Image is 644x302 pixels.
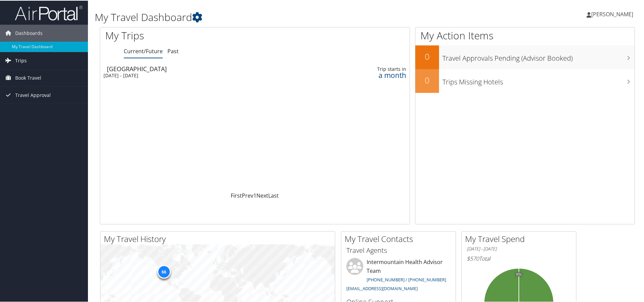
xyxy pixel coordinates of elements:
h1: My Trips [105,28,276,42]
a: [PHONE_NUMBER] / [PHONE_NUMBER] [367,276,446,282]
div: 66 [157,264,170,278]
h3: Travel Agents [346,245,451,255]
span: Trips [15,52,27,68]
a: [PERSON_NAME] [586,3,640,24]
div: a month [337,72,406,78]
h2: 0 [415,50,439,62]
a: 0Travel Approvals Pending (Advisor Booked) [415,45,635,68]
a: Prev [242,191,253,199]
h2: My Travel Contacts [345,233,456,244]
h1: My Travel Dashboard [95,9,458,24]
h3: Trips Missing Hotels [442,73,635,86]
h1: My Action Items [415,28,635,42]
li: Intermountain Health Advisor Team [343,257,454,294]
a: 1 [253,191,256,199]
a: Next [256,191,268,199]
a: Past [167,47,179,54]
tspan: 0% [516,272,522,276]
h2: 0 [415,74,439,85]
span: Travel Approval [15,86,51,103]
h2: My Travel Spend [465,233,576,244]
h6: Total [467,254,571,262]
span: Dashboards [15,24,43,41]
span: [PERSON_NAME] [591,10,633,17]
a: 0Trips Missing Hotels [415,68,635,92]
div: Trip starts in [337,65,406,72]
h6: [DATE] - [DATE] [467,245,571,251]
a: Last [268,191,279,199]
h3: Travel Approvals Pending (Advisor Booked) [442,49,635,62]
span: $570 [467,254,479,262]
span: Book Travel [15,69,41,86]
a: First [231,191,242,199]
h2: My Travel History [104,233,335,244]
div: [GEOGRAPHIC_DATA] [107,65,299,71]
img: airportal-logo.png [15,4,83,20]
a: Current/Future [124,47,163,54]
div: [DATE] - [DATE] [103,72,296,78]
a: [EMAIL_ADDRESS][DOMAIN_NAME] [346,285,418,291]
